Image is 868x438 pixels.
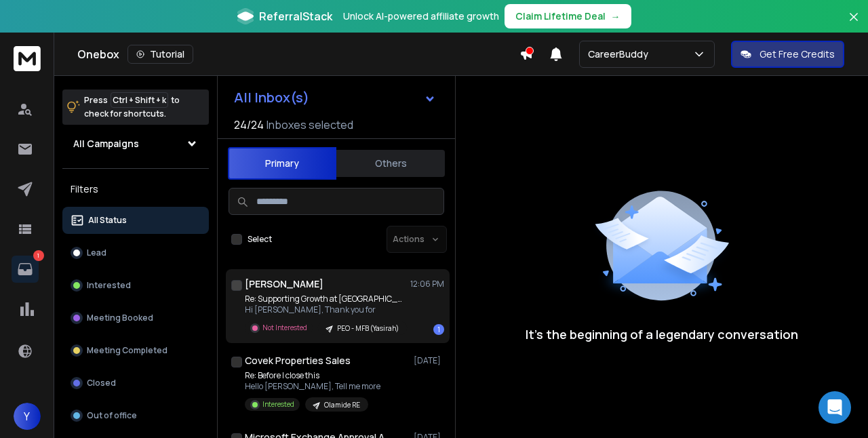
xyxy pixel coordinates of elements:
p: 12:06 PM [410,279,444,290]
p: CareerBuddy [588,47,654,61]
button: Get Free Credits [731,41,844,68]
p: All Status [88,215,127,226]
a: 1 [12,256,39,283]
button: Closed [62,370,209,397]
button: Tutorial [127,45,193,64]
button: Meeting Booked [62,304,209,332]
h1: Covek Properties Sales [245,354,351,367]
p: [DATE] [414,355,444,366]
p: Not Interested [262,323,307,333]
p: Meeting Booked [87,313,153,323]
p: Interested [87,280,131,291]
button: All Status [62,207,209,234]
p: Re: Supporting Growth at [GEOGRAPHIC_DATA] [245,294,408,304]
button: All Inbox(s) [223,84,447,111]
h3: Inboxes selected [267,117,353,133]
button: Primary [228,147,336,180]
span: → [611,9,620,23]
p: Press to check for shortcuts. [84,94,180,121]
button: Close banner [845,8,863,41]
h1: All Campaigns [73,137,139,151]
p: 1 [33,250,44,261]
p: It’s the beginning of a legendary conversation [526,325,798,344]
span: 24 / 24 [234,117,264,133]
span: ReferralStack [259,8,332,24]
p: Unlock AI-powered affiliate growth [343,9,499,23]
button: Interested [62,272,209,299]
div: 1 [433,324,444,335]
div: Open Intercom Messenger [818,391,851,424]
p: Get Free Credits [759,47,835,61]
h1: [PERSON_NAME] [245,277,323,291]
button: Y [14,403,41,430]
button: All Campaigns [62,130,209,157]
button: Meeting Completed [62,337,209,364]
div: Onebox [77,45,519,64]
p: Hello [PERSON_NAME], Tell me more [245,381,380,392]
button: Others [336,148,445,178]
p: Meeting Completed [87,345,167,356]
p: PEO - MFB (Yasirah) [337,323,399,334]
span: Ctrl + Shift + k [111,92,168,108]
p: Hi [PERSON_NAME], Thank you for [245,304,408,315]
p: Re: Before I close this [245,370,380,381]
h3: Filters [62,180,209,199]
p: Olamide RE [324,400,360,410]
p: Lead [87,247,106,258]
h1: All Inbox(s) [234,91,309,104]
p: Closed [87,378,116,389]
p: Out of office [87,410,137,421]
label: Select [248,234,272,245]
button: Lead [62,239,209,266]
button: Out of office [62,402,209,429]
p: Interested [262,399,294,410]
button: Claim Lifetime Deal→ [505,4,631,28]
